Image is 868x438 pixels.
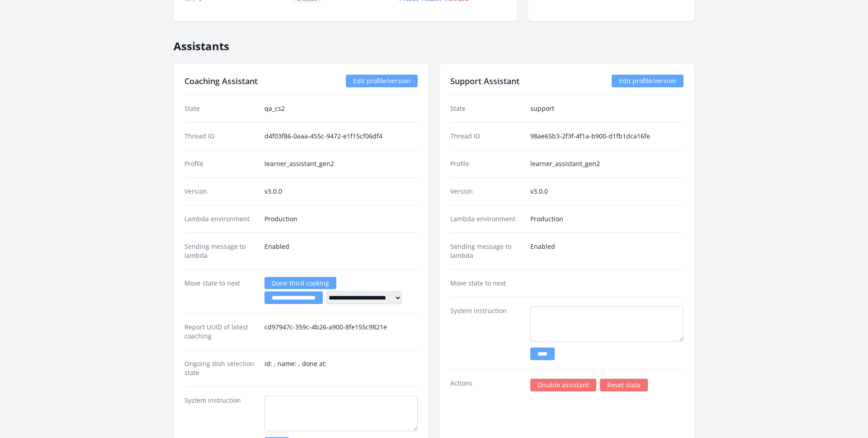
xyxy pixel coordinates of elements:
[184,242,257,260] dt: Sending message to lambda
[450,379,523,391] dt: Actions
[530,214,684,224] dd: Production
[530,379,596,391] a: Disable assistant
[450,242,523,260] dt: Sending message to lambda
[450,159,523,168] dt: Profile
[264,187,418,196] dd: v3.0.0
[184,132,257,141] dt: Thread ID
[264,132,418,141] dd: d4f03f86-0aaa-455c-9472-e1f15cf06df4
[184,359,257,377] dt: Ongoing dish selection state
[264,214,418,224] dd: Production
[184,323,257,341] dt: Report UUID of latest coaching
[530,159,684,168] dd: learner_assistant_gen2
[530,187,684,196] dd: v3.0.0
[184,279,257,304] dt: Move state to next
[450,214,523,224] dt: Lambda environment
[530,242,684,260] dd: Enabled
[184,214,257,224] dt: Lambda environment
[184,159,257,168] dt: Profile
[450,187,523,196] dt: Version
[450,306,523,360] dt: System instruction
[264,159,418,168] dd: learner_assistant_gen2
[450,279,523,288] dt: Move state to next
[184,75,258,87] h2: Coaching Assistant
[264,242,418,260] dd: Enabled
[600,379,648,391] a: Reset state
[450,75,519,87] h2: Support Assistant
[346,75,418,87] a: Edit profile/version
[264,359,418,377] dd: id: , name: , done at:
[450,104,523,113] dt: State
[264,277,336,289] a: Done third cooking
[184,104,257,113] dt: State
[264,104,418,113] dd: qa_cs2
[174,32,694,53] h2: Assistants
[530,132,684,141] dd: 98ae65b3-2f3f-4f1a-b900-d1fb1dca16fe
[450,132,523,141] dt: Thread ID
[612,75,684,87] a: Edit profile/version
[184,187,257,196] dt: Version
[530,104,684,113] dd: support
[264,323,418,341] dd: cd97947c-359c-4b26-a900-8fe155c9821e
